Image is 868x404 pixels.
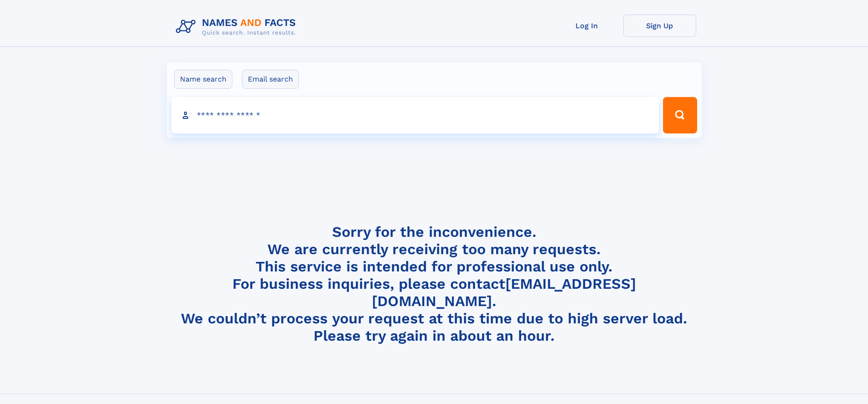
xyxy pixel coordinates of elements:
[174,70,232,89] label: Name search
[372,275,636,310] a: [EMAIL_ADDRESS][DOMAIN_NAME]
[550,15,623,37] a: Log In
[663,97,697,133] button: Search Button
[623,15,696,37] a: Sign Up
[242,70,299,89] label: Email search
[172,223,696,345] h4: Sorry for the inconvenience. We are currently receiving too many requests. This service is intend...
[171,97,659,133] input: search input
[172,15,303,39] img: Logo Names and Facts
